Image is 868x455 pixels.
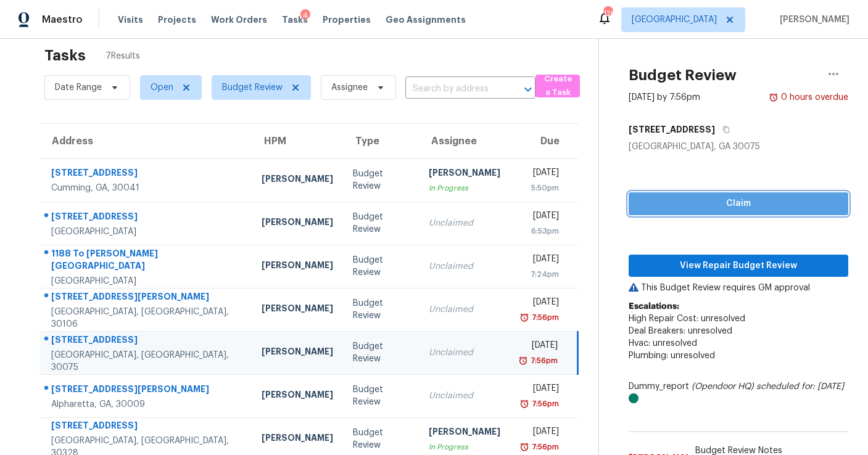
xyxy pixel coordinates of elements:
[118,14,143,26] span: Visits
[353,427,409,451] div: Budget Review
[262,216,333,231] div: [PERSON_NAME]
[629,302,679,311] b: Escalations:
[429,217,500,229] div: Unclaimed
[282,15,308,24] span: Tasks
[520,268,559,281] div: 7:24pm
[429,441,500,453] div: In Progress
[629,123,715,136] h5: [STREET_ADDRESS]
[520,382,559,398] div: [DATE]
[429,260,500,273] div: Unclaimed
[769,91,779,104] img: Overdue Alarm Icon
[323,14,371,26] span: Properties
[535,75,580,97] button: Create a Task
[779,91,848,104] div: 0 hours overdue
[520,210,559,225] div: [DATE]
[353,168,409,192] div: Budget Review
[51,166,242,182] div: [STREET_ADDRESS]
[429,425,500,441] div: [PERSON_NAME]
[262,173,333,188] div: [PERSON_NAME]
[262,388,333,404] div: [PERSON_NAME]
[386,14,466,26] span: Geo Assignments
[51,182,242,194] div: Cumming, GA, 30041
[520,225,559,237] div: 6:53pm
[51,226,242,238] div: [GEOGRAPHIC_DATA]
[518,355,528,367] img: Overdue Alarm Icon
[55,81,102,94] span: Date Range
[510,124,578,158] th: Due
[353,383,409,408] div: Budget Review
[629,141,848,153] div: [GEOGRAPHIC_DATA], GA 30075
[211,14,267,26] span: Work Orders
[520,166,559,182] div: [DATE]
[252,124,343,158] th: HPM
[262,259,333,274] div: [PERSON_NAME]
[419,124,510,158] th: Assignee
[429,182,500,194] div: In Progress
[775,14,849,26] span: [PERSON_NAME]
[158,14,196,26] span: Projects
[629,69,737,81] h2: Budget Review
[51,275,242,287] div: [GEOGRAPHIC_DATA]
[629,339,697,348] span: Hvac: unresolved
[519,441,529,453] img: Overdue Alarm Icon
[520,182,559,194] div: 5:50pm
[343,124,419,158] th: Type
[222,81,283,94] span: Budget Review
[603,7,612,20] div: 126
[520,425,559,441] div: [DATE]
[715,118,732,141] button: Copy Address
[262,345,333,361] div: [PERSON_NAME]
[520,253,559,268] div: [DATE]
[629,91,700,104] div: [DATE] by 7:56pm
[629,351,715,360] span: Plumbing: unresolved
[629,314,745,323] span: High Repair Cost: unresolved
[429,346,500,359] div: Unclaimed
[519,311,529,324] img: Overdue Alarm Icon
[629,327,732,335] span: Deal Breakers: unresolved
[520,339,558,355] div: [DATE]
[519,81,537,98] button: Open
[529,311,559,324] div: 7:56pm
[542,72,574,100] span: Create a Task
[262,302,333,318] div: [PERSON_NAME]
[51,306,242,330] div: [GEOGRAPHIC_DATA], [GEOGRAPHIC_DATA], 30106
[51,398,242,411] div: Alpharetta, GA, 30009
[629,282,848,294] p: This Budget Review requires GM approval
[528,355,558,367] div: 7:56pm
[300,9,310,22] div: 4
[529,441,559,453] div: 7:56pm
[629,192,848,215] button: Claim
[520,296,559,311] div: [DATE]
[639,196,838,211] span: Claim
[632,14,717,26] span: [GEOGRAPHIC_DATA]
[756,382,844,391] i: scheduled for: [DATE]
[353,340,409,365] div: Budget Review
[629,380,848,405] div: Dummy_report
[529,398,559,410] div: 7:56pm
[151,81,173,94] span: Open
[262,432,333,447] div: [PERSON_NAME]
[331,81,368,94] span: Assignee
[692,382,754,391] i: (Opendoor HQ)
[429,166,500,182] div: [PERSON_NAME]
[44,49,86,62] h2: Tasks
[51,210,242,226] div: [STREET_ADDRESS]
[429,390,500,402] div: Unclaimed
[39,124,252,158] th: Address
[51,247,242,275] div: 1188 To [PERSON_NAME][GEOGRAPHIC_DATA]
[51,419,242,435] div: [STREET_ADDRESS]
[405,80,501,99] input: Search by address
[105,50,140,62] span: 7 Results
[629,255,848,277] button: View Repair Budget Review
[519,398,529,410] img: Overdue Alarm Icon
[51,290,242,306] div: [STREET_ADDRESS][PERSON_NAME]
[639,258,838,274] span: View Repair Budget Review
[353,211,409,236] div: Budget Review
[51,334,242,349] div: [STREET_ADDRESS]
[353,254,409,279] div: Budget Review
[429,303,500,316] div: Unclaimed
[51,383,242,398] div: [STREET_ADDRESS][PERSON_NAME]
[353,297,409,322] div: Budget Review
[42,14,83,26] span: Maestro
[51,349,242,374] div: [GEOGRAPHIC_DATA], [GEOGRAPHIC_DATA], 30075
